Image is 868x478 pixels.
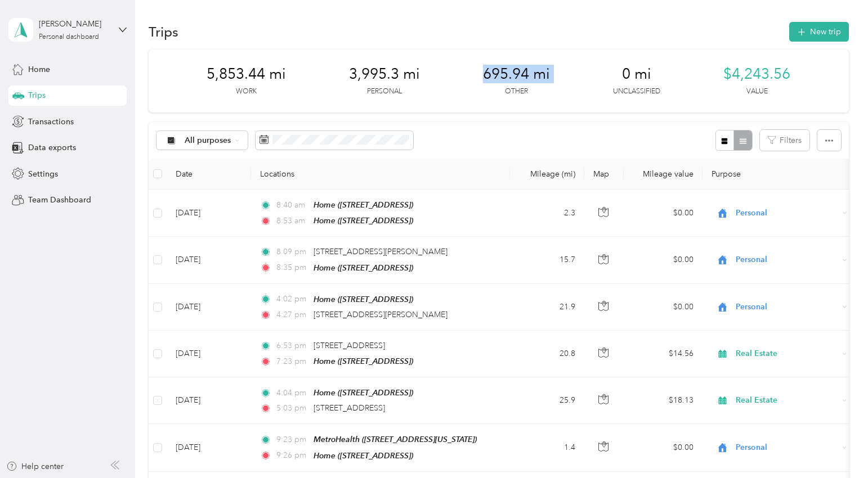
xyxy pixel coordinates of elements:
[167,331,251,377] td: [DATE]
[276,355,308,368] span: 7:23 pm
[207,65,286,83] span: 5,853.44 mi
[167,159,251,190] th: Date
[276,449,308,462] span: 9:26 pm
[510,331,584,377] td: 20.8
[510,424,584,471] td: 1.4
[236,87,257,97] p: Work
[736,394,839,407] span: Real Estate
[510,237,584,283] td: 15.7
[723,65,790,83] span: $4,243.56
[276,246,308,258] span: 8:09 pm
[28,64,50,75] span: Home
[276,309,308,321] span: 4:27 pm
[624,190,703,237] td: $0.00
[805,415,868,478] iframe: Everlance-gr Chat Button Frame
[736,441,839,454] span: Personal
[510,159,584,190] th: Mileage (mi)
[736,207,839,219] span: Personal
[28,116,74,128] span: Transactions
[746,87,768,97] p: Value
[314,295,413,304] span: Home ([STREET_ADDRESS])
[251,159,510,190] th: Locations
[276,199,308,211] span: 8:40 am
[510,284,584,331] td: 21.9
[736,348,839,360] span: Real Estate
[314,216,413,225] span: Home ([STREET_ADDRESS])
[624,377,703,424] td: $18.13
[505,87,528,97] p: Other
[167,377,251,424] td: [DATE]
[510,190,584,237] td: 2.3
[314,357,413,366] span: Home ([STREET_ADDRESS])
[622,65,651,83] span: 0 mi
[167,237,251,283] td: [DATE]
[314,451,413,460] span: Home ([STREET_ADDRESS])
[167,284,251,331] td: [DATE]
[314,263,413,272] span: Home ([STREET_ADDRESS])
[39,34,99,40] div: Personal dashboard
[28,89,46,101] span: Trips
[736,254,839,266] span: Personal
[276,293,308,305] span: 4:02 pm
[624,159,703,190] th: Mileage value
[28,168,58,180] span: Settings
[760,130,809,151] button: Filters
[367,87,402,97] p: Personal
[624,331,703,377] td: $14.56
[314,403,385,413] span: [STREET_ADDRESS]
[314,247,448,256] span: [STREET_ADDRESS][PERSON_NAME]
[314,200,413,209] span: Home ([STREET_ADDRESS])
[624,424,703,471] td: $0.00
[149,26,178,38] h1: Trips
[28,142,76,154] span: Data exports
[276,215,308,227] span: 8:53 am
[510,377,584,424] td: 25.9
[276,261,308,274] span: 8:35 pm
[613,87,660,97] p: Unclassified
[624,237,703,283] td: $0.00
[6,461,64,472] button: Help center
[789,22,849,42] button: New trip
[483,65,550,83] span: 695.94 mi
[314,388,413,397] span: Home ([STREET_ADDRESS])
[624,284,703,331] td: $0.00
[167,424,251,471] td: [DATE]
[185,137,231,145] span: All purposes
[736,301,839,313] span: Personal
[584,159,624,190] th: Map
[276,402,308,414] span: 5:03 pm
[276,387,308,399] span: 4:04 pm
[703,159,860,190] th: Purpose
[314,341,385,350] span: [STREET_ADDRESS]
[314,310,448,319] span: [STREET_ADDRESS][PERSON_NAME]
[349,65,420,83] span: 3,995.3 mi
[167,190,251,237] td: [DATE]
[276,340,308,352] span: 6:53 pm
[28,194,91,206] span: Team Dashboard
[276,434,308,446] span: 9:23 pm
[314,435,477,444] span: MetroHealth ([STREET_ADDRESS][US_STATE])
[39,18,109,30] div: [PERSON_NAME]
